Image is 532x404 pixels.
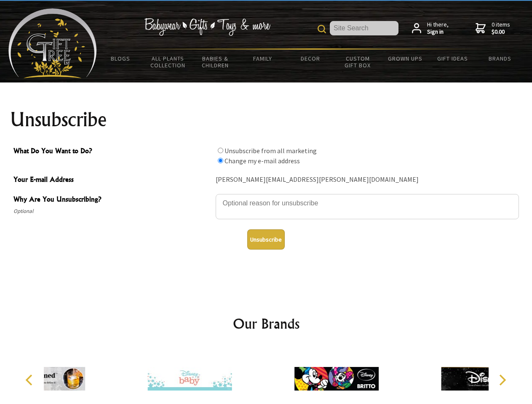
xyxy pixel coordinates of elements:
[13,206,211,216] span: Optional
[144,18,270,36] img: Babywear - Gifts - Toys & more
[429,50,476,67] a: Gift Ideas
[427,21,449,36] span: Hi there,
[216,194,519,219] textarea: Why Are You Unsubscribing?
[492,21,510,36] span: 0 items
[216,173,519,186] div: [PERSON_NAME][EMAIL_ADDRESS][PERSON_NAME][DOMAIN_NAME]
[192,50,239,74] a: Babies & Children
[225,146,317,155] label: Unsubscribe from all marketing
[492,28,510,36] strong: $0.00
[412,21,449,36] a: Hi there,Sign in
[493,371,511,389] button: Next
[97,50,144,67] a: BLOGS
[318,25,326,33] img: product search
[21,371,40,389] button: Previous
[427,28,449,36] strong: Sign in
[381,50,429,67] a: Grown Ups
[334,50,382,74] a: Custom Gift Box
[476,21,510,36] a: 0 items$0.00
[13,174,211,186] span: Your E-mail Address
[13,194,211,206] span: Why Are You Unsubscribing?
[13,146,211,158] span: What Do You Want to Do?
[330,21,398,35] input: Site Search
[247,229,285,250] button: Unsubscribe
[218,158,223,163] input: What Do You Want to Do?
[225,157,300,165] label: Change my e-mail address
[218,148,223,153] input: What Do You Want to Do?
[144,50,192,74] a: All Plants Collection
[476,50,524,67] a: Brands
[10,109,522,130] h1: Unsubscribe
[17,314,516,334] h2: Our Brands
[239,50,287,67] a: Family
[8,8,97,78] img: Babyware - Gifts - Toys and more...
[286,50,334,67] a: Decor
